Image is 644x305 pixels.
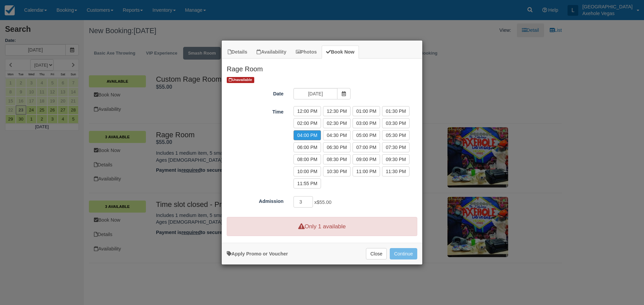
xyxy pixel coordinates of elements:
[322,46,359,59] a: Book Now
[390,248,417,259] button: Add to Booking
[293,106,321,116] label: 12:00 PM
[353,142,380,152] label: 07:00 PM
[293,130,321,140] label: 04:00 PM
[222,59,422,236] div: Item Modal
[227,251,288,256] a: Apply Voucher
[382,106,410,116] label: 01:30 PM
[382,142,410,152] label: 07:30 PM
[252,46,290,59] a: Availability
[353,130,380,140] label: 05:00 PM
[382,166,410,176] label: 11:30 PM
[293,178,321,188] label: 11:55 PM
[353,166,380,176] label: 11:00 PM
[223,46,252,59] a: Details
[382,118,410,128] label: 03:30 PM
[323,142,351,152] label: 06:30 PM
[227,217,417,236] p: Only 1 available
[382,154,410,164] label: 09:30 PM
[382,130,410,140] label: 05:30 PM
[222,196,288,205] label: Admission
[317,200,331,205] span: $55.00
[323,106,351,116] label: 12:30 PM
[323,118,351,128] label: 02:30 PM
[222,106,288,116] label: Time
[314,200,331,205] span: x
[293,196,313,208] input: Admission
[353,118,380,128] label: 03:00 PM
[293,154,321,164] label: 08:00 PM
[366,248,387,259] button: Close
[323,154,351,164] label: 08:30 PM
[353,154,380,164] label: 09:00 PM
[323,166,351,176] label: 10:30 PM
[222,59,422,76] h2: Rage Room
[227,77,254,83] span: Unavailable
[222,88,288,97] label: Date
[293,142,321,152] label: 06:00 PM
[291,46,321,59] a: Photos
[323,130,351,140] label: 04:30 PM
[353,106,380,116] label: 01:00 PM
[293,118,321,128] label: 02:00 PM
[293,166,321,176] label: 10:00 PM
